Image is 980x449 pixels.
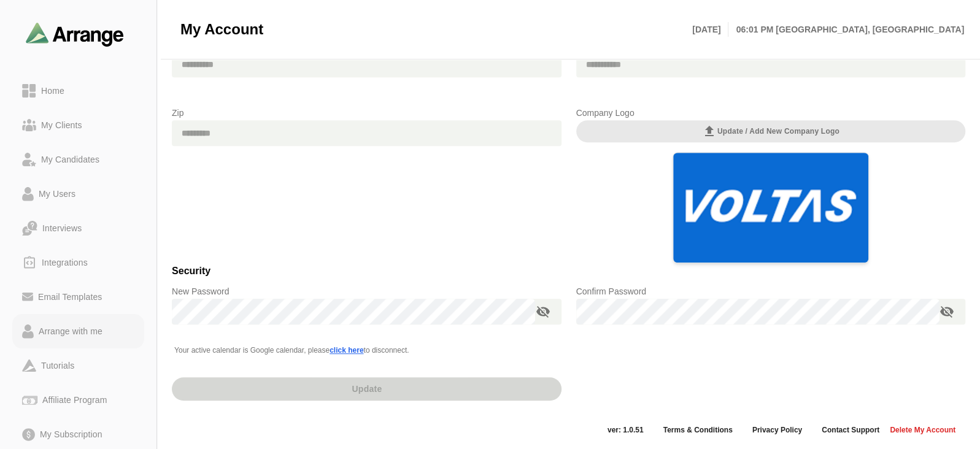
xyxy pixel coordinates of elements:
div: My Users [34,186,80,201]
div: Tutorials [36,358,79,373]
a: My Candidates [12,142,144,177]
p: Company Logo [576,106,966,120]
a: Home [12,74,144,108]
p: New Password [172,284,561,299]
p: [DATE] [692,22,728,37]
a: Arrange with me [12,314,144,348]
div: My Clients [36,118,87,132]
div: Affiliate Program [37,393,112,407]
a: Terms & Conditions [654,425,743,435]
div: Email Templates [33,290,107,304]
span: Delete my Account [889,425,955,435]
img: arrangeai-name-small-logo.4d2b8aee.svg [26,22,124,46]
a: Affiliate Program [12,383,144,417]
span: My Account [180,20,263,39]
i: appended action [536,304,550,319]
span: click here [330,346,363,355]
div: Home [36,83,69,98]
p: Confirm Password [576,284,966,299]
h3: Security [172,263,965,284]
a: Integrations [12,245,144,280]
div: Integrations [37,255,93,270]
a: My Clients [12,108,144,142]
span: Update / Add new Company Logo [702,124,839,139]
button: Update / Add new Company Logo [576,120,966,142]
a: Interviews [12,211,144,245]
p: 06:01 PM [GEOGRAPHIC_DATA], [GEOGRAPHIC_DATA] [728,22,964,37]
a: Email Templates [12,280,144,314]
a: My Users [12,177,144,211]
a: Contact Support [812,425,889,435]
div: My Candidates [36,152,104,167]
a: Tutorials [12,348,144,383]
div: Arrange with me [34,324,107,339]
div: My Subscription [35,427,107,442]
i: appended action [939,304,954,319]
p: Zip [172,106,561,120]
span: ver: 1.0.51 [598,425,654,435]
a: Privacy Policy [743,425,812,435]
div: Interviews [37,221,87,236]
p: Your active calendar is Google calendar, please to disconnect. [164,345,409,355]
